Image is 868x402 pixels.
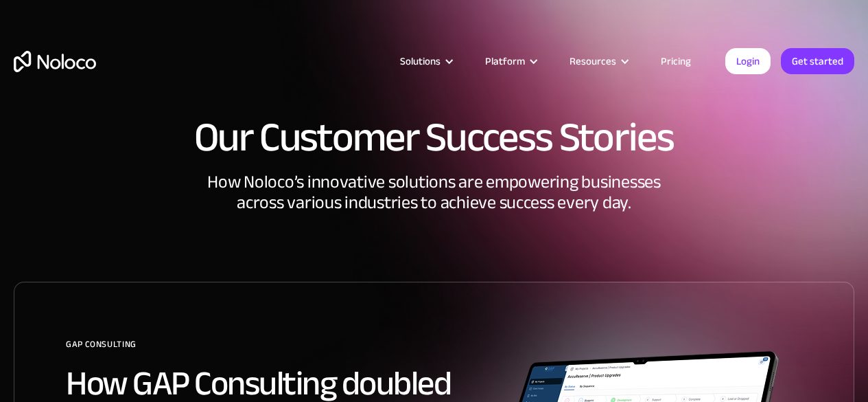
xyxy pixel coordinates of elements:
div: GAP Consulting [66,334,465,365]
div: Resources [552,52,644,70]
a: Login [725,48,771,74]
div: How Noloco’s innovative solutions are empowering businesses across various industries to achieve ... [14,172,854,282]
h1: Our Customer Success Stories [14,117,854,158]
a: home [14,51,96,72]
a: Get started [781,48,854,74]
a: Pricing [644,52,708,70]
div: Resources [570,52,616,70]
div: Solutions [383,52,468,70]
div: Platform [468,52,552,70]
div: Platform [485,52,525,70]
div: Solutions [400,52,441,70]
